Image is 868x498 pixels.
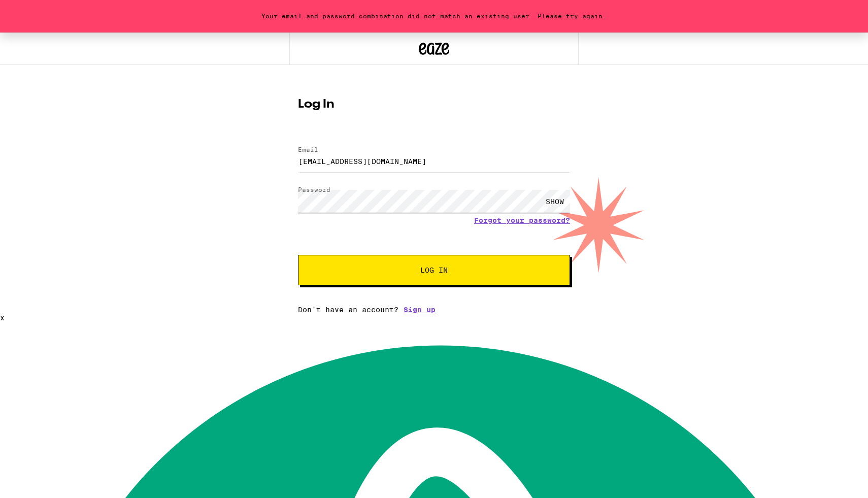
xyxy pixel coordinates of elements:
h1: Log In [298,98,570,111]
div: SHOW [540,190,570,213]
span: Log In [420,267,448,274]
span: Hi. Need any help? [6,7,73,15]
button: Log In [298,255,570,285]
a: Sign up [404,306,436,314]
label: Email [298,146,318,153]
input: Email [298,150,570,173]
label: Password [298,186,330,193]
div: Don't have an account? [298,306,570,314]
a: Forgot your password? [474,216,570,224]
